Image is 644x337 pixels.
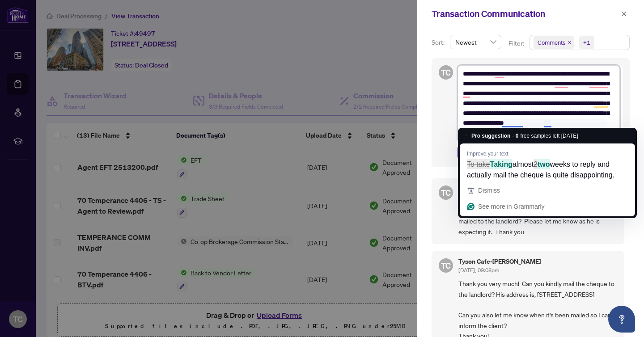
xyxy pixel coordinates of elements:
[432,7,618,21] div: Transaction Communication
[458,206,617,237] span: Hello, I'm just following up on the cheque and if you have mailed to the landlord? Please let me ...
[458,65,620,141] textarea: To enrich screen reader interactions, please activate Accessibility in Grammarly extension settings
[458,258,541,265] h5: Tyson Cafe-[PERSON_NAME]
[432,38,446,47] p: Sort:
[534,36,574,49] span: Comments
[608,306,635,333] button: Open asap
[458,145,482,160] button: Post
[455,35,496,49] span: Newest
[441,66,451,79] span: TC
[441,186,451,199] span: TC
[458,267,499,274] span: [DATE], 09:08pm
[508,38,525,48] p: Filter:
[567,40,572,45] span: close
[441,259,451,272] span: TC
[621,11,627,17] span: close
[538,38,565,47] span: Comments
[583,38,590,47] div: +1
